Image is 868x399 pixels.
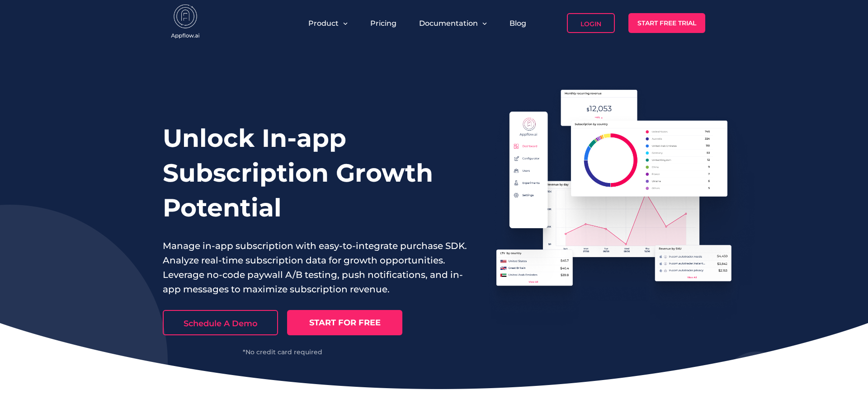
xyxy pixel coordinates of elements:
button: Product [308,19,348,28]
a: START FOR FREE [287,310,402,335]
button: Documentation [419,19,487,28]
p: Manage in-app subscription with easy-to-integrate purchase SDK. Analyze real-time subscription da... [163,239,467,296]
h1: Unlock In-app Subscription Growth Potential [163,121,467,225]
a: Schedule A Demo [163,310,278,335]
a: Login [567,13,615,33]
a: Blog [509,19,526,28]
a: Start Free Trial [628,13,705,33]
img: appflow.ai-logo [163,5,208,41]
span: Documentation [419,19,478,28]
div: *No credit card required [163,349,402,355]
span: Product [308,19,339,28]
a: Pricing [370,19,396,28]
